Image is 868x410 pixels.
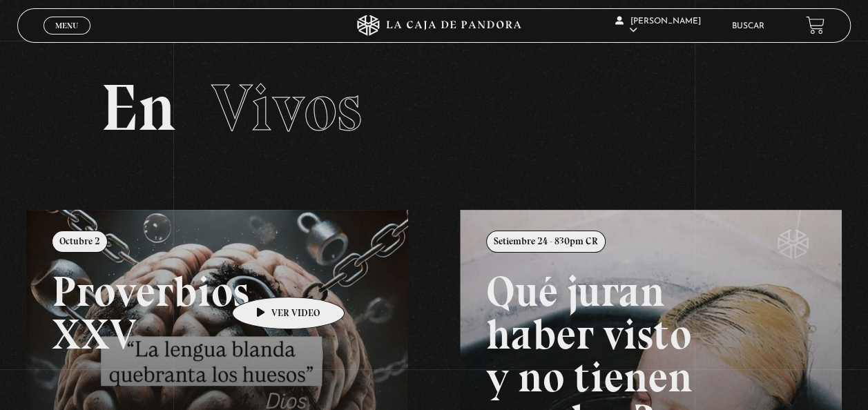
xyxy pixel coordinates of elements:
[211,68,362,147] span: Vivos
[101,75,767,141] h2: En
[55,21,78,30] span: Menu
[806,16,824,35] a: View your shopping cart
[51,33,84,43] span: Cerrar
[732,22,764,30] a: Buscar
[615,17,700,35] span: [PERSON_NAME]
